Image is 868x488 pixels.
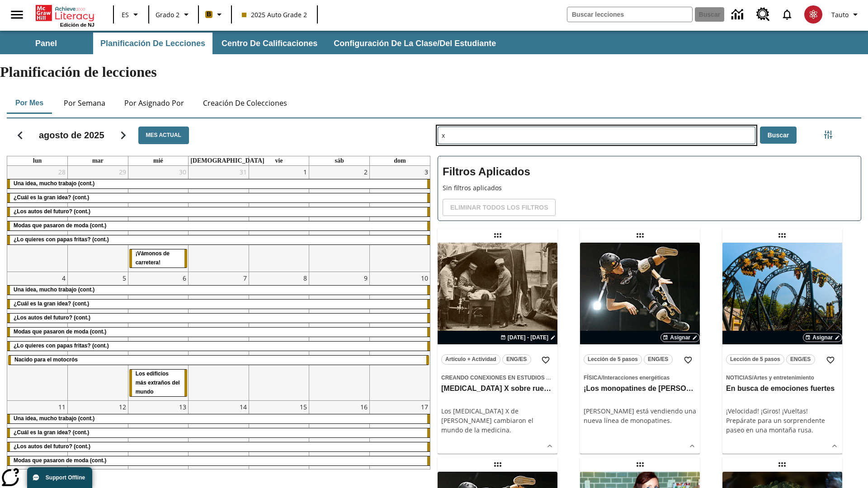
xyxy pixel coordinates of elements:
div: ¿Los autos del futuro? (cont.) [7,314,430,323]
span: Una idea, mucho trabajo (cont.) [14,415,94,422]
span: Artes y entretenimiento [754,375,814,381]
span: Una idea, mucho trabajo (cont.) [14,286,94,293]
td: 3 de agosto de 2025 [369,166,430,272]
span: Modas que pasaron de moda (cont.) [14,457,106,464]
button: Perfil/Configuración [828,6,864,23]
div: Lección arrastrable: ¡Los monopatines de Shaun White a la venta! [491,457,505,472]
h3: Rayos X sobre ruedas [441,384,554,394]
span: ¿Los autos del futuro? (cont.) [14,208,90,215]
button: Centro de calificaciones [214,33,325,54]
a: 28 de julio de 2025 [57,166,67,178]
a: sábado [333,156,345,165]
a: Centro de información [726,2,751,27]
td: 30 de julio de 2025 [128,166,189,272]
a: martes [90,156,105,165]
a: miércoles [151,156,165,165]
a: 6 de agosto de 2025 [181,272,188,284]
div: ¡Velocidad! ¡Giros! ¡Vueltas! Prepárate para un sorprendente paseo en una montaña rusa. [726,406,839,435]
div: lesson details [580,243,700,454]
span: ¿Lo quieres con papas fritas? (cont.) [14,343,109,349]
span: Tema: Noticias/Artes y entretenimiento [726,372,839,382]
span: Support Offline [46,474,85,481]
td: 2 de agosto de 2025 [309,166,370,272]
button: Boost El color de la clase es anaranjado claro. Cambiar el color de la clase. [202,6,228,23]
td: 29 de julio de 2025 [68,166,128,272]
a: 4 de agosto de 2025 [60,272,67,284]
div: Modas que pasaron de moda (cont.) [7,328,430,337]
a: domingo [392,156,407,165]
button: Añadir a mis Favoritas [680,352,696,368]
span: Tema: Física/Interacciones energéticas [584,372,696,382]
div: ¡Vámonos de carretera! [129,249,188,267]
button: Mes actual [138,127,189,144]
span: ENG/ES [790,355,811,364]
span: / [752,375,753,381]
span: Tema: Creando conexiones en Estudios Sociales/Historia universal III [441,372,554,382]
h2: Filtros Aplicados [443,161,856,183]
div: Nacido para el motocrós [8,356,429,365]
span: Asignar [812,333,833,342]
a: 2 de agosto de 2025 [362,166,369,178]
button: Seguir [112,124,135,147]
a: 7 de agosto de 2025 [241,272,249,284]
div: Lección arrastrable: ¿Y ese es un trabajo de verdad? [633,457,647,472]
span: ¡Vámonos de carretera! [136,250,170,266]
button: Lenguaje: ES, Selecciona un idioma [117,6,146,23]
button: Añadir a mis Favoritas [538,352,554,368]
td: 6 de agosto de 2025 [128,272,189,401]
a: viernes [273,156,284,165]
div: ¿Cuál es la gran idea? (cont.) [7,300,430,309]
div: [PERSON_NAME] está vendiendo una nueva línea de monopatines. [584,406,696,425]
div: Los [MEDICAL_DATA] X de [PERSON_NAME] cambiaron el mundo de la medicina. [441,406,554,435]
div: Lección arrastrable: En busca de emociones fuertes [775,228,789,243]
a: 10 de agosto de 2025 [419,272,430,284]
button: 20 ago - 20 ago Elegir fechas [499,333,557,342]
button: Grado: Grado 2, Elige un grado [152,6,195,23]
span: B [207,9,211,20]
a: jueves [189,156,266,165]
p: Sin filtros aplicados [443,183,856,192]
td: 7 de agosto de 2025 [189,272,249,401]
div: ¿Lo quieres con papas fritas? (cont.) [7,235,430,244]
span: Física [584,375,601,381]
span: Una idea, mucho trabajo (cont.) [14,180,94,187]
td: 9 de agosto de 2025 [309,272,370,401]
a: 30 de julio de 2025 [177,166,188,178]
a: 29 de julio de 2025 [117,166,128,178]
a: 17 de agosto de 2025 [419,401,430,413]
h2: agosto de 2025 [39,130,104,141]
td: 28 de julio de 2025 [7,166,68,272]
button: Panel [1,33,91,54]
span: Lección de 5 pasos [588,355,638,364]
div: Una idea, mucho trabajo (cont.) [7,286,430,295]
a: Notificaciones [775,3,799,26]
div: lesson details [438,243,557,454]
button: Menú lateral de filtros [819,126,837,144]
div: Una idea, mucho trabajo (cont.) [7,414,430,423]
h3: ¡Los monopatines de Shaun White a la venta! [584,384,696,394]
button: ENG/ES [644,354,673,365]
h3: En busca de emociones fuertes [726,384,839,394]
span: ENG/ES [506,355,527,364]
button: Ver más [543,439,557,453]
div: Modas que pasaron de moda (cont.) [7,221,430,230]
div: Portada [36,3,94,28]
span: Tauto [831,10,849,19]
a: 31 de julio de 2025 [238,166,249,178]
button: Abrir el menú lateral [4,1,30,28]
span: [DATE] - [DATE] [508,333,548,342]
span: ¿Lo quieres con papas fritas? (cont.) [14,236,109,243]
div: ¿Cuál es la gran idea? (cont.) [7,428,430,437]
button: Configuración de la clase/del estudiante [326,33,503,54]
a: Portada [36,4,94,22]
a: 11 de agosto de 2025 [57,401,67,413]
a: 9 de agosto de 2025 [362,272,369,284]
div: Lección arrastrable: Rayos X sobre ruedas [491,228,505,243]
div: Lección arrastrable: ¡Los monopatines de Shaun White a la venta! [633,228,647,243]
span: Artículo + Actividad [445,355,496,364]
button: Por semana [57,92,113,114]
div: Los edificios más extraños del mundo [129,370,188,397]
button: ENG/ES [786,354,815,365]
span: ¿Los autos del futuro? (cont.) [14,314,90,321]
button: Support Offline [27,467,92,488]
